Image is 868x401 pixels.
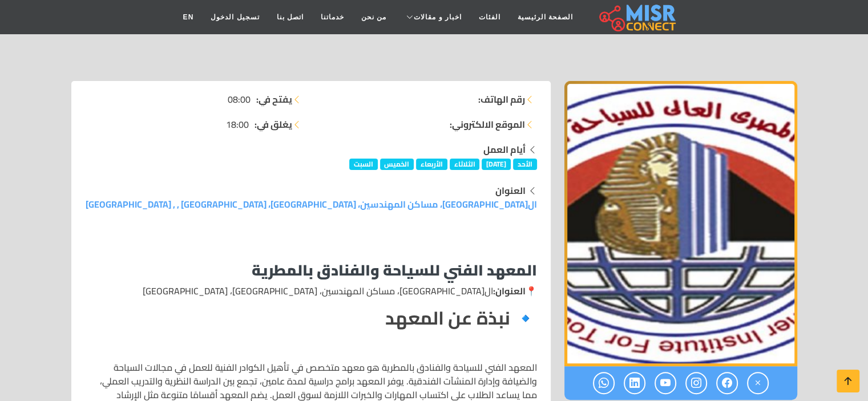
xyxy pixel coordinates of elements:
span: 18:00 [226,118,249,131]
span: الخميس [380,159,414,170]
span: [DATE] [482,159,511,170]
span: اخبار و مقالات [414,12,462,22]
a: الصفحة الرئيسية [509,6,582,28]
img: main.misr_connect [599,3,676,31]
span: الأحد [513,159,537,170]
span: السبت [349,159,378,170]
img: المعهد الفني للسياحة والفنادق بالمطرية [564,81,797,366]
div: 1 / 1 [564,81,797,366]
strong: المعهد الفني للسياحة والفنادق بالمطرية [252,256,537,284]
a: من نحن [353,6,395,28]
a: خدماتنا [312,6,353,28]
strong: الموقع الالكتروني: [450,118,525,131]
strong: يغلق في: [255,118,292,131]
a: الفئات [470,6,509,28]
strong: العنوان [495,182,526,199]
strong: يفتح في: [256,92,292,106]
p: 📍 ال[GEOGRAPHIC_DATA]، مساكن المهندسين، [GEOGRAPHIC_DATA]، [GEOGRAPHIC_DATA] [85,284,537,298]
a: تسجيل الدخول [202,6,268,28]
strong: رقم الهاتف: [478,92,525,106]
a: اخبار و مقالات [395,6,470,28]
span: الثلاثاء [450,159,480,170]
strong: أيام العمل [483,141,526,158]
a: EN [175,6,203,28]
a: اتصل بنا [268,6,312,28]
span: 08:00 [228,92,251,106]
a: ال[GEOGRAPHIC_DATA]، مساكن المهندسين، [GEOGRAPHIC_DATA]، [GEOGRAPHIC_DATA] , , [GEOGRAPHIC_DATA] [86,196,537,213]
strong: العنوان: [493,282,526,299]
strong: 🔹 نبذة عن المعهد [385,301,537,335]
span: الأربعاء [416,159,447,170]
